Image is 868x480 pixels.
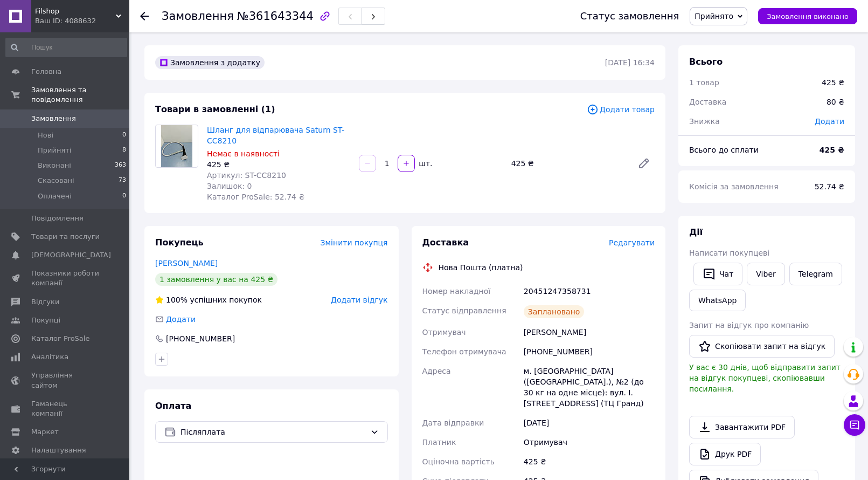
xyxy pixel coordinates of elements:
span: Маркет [31,427,59,437]
span: Залишок: 0 [207,182,252,190]
span: Замовлення [31,114,76,124]
span: Каталог ProSale [31,334,89,344]
div: 1 замовлення у вас на 425 ₴ [155,273,277,286]
a: [PERSON_NAME] [155,259,218,268]
div: Ваш ID: 4088632 [35,16,129,26]
div: Нова Пошта (платна) [436,262,526,273]
span: Товари в замовленні (1) [155,104,275,114]
button: Замовлення виконано [758,8,857,24]
time: [DATE] 16:34 [605,58,655,67]
a: Редагувати [633,153,655,174]
span: 1 товар [689,78,719,87]
a: WhatsApp [689,290,746,311]
span: №361643344 [237,10,314,23]
span: Всього до сплати [689,146,759,154]
span: Каталог ProSale: 52.74 ₴ [207,193,304,201]
span: Нові [38,131,53,140]
span: Доставка [689,98,726,106]
span: Покупець [155,237,204,248]
div: 425 ₴ [522,452,657,471]
span: Додати відгук [331,296,387,304]
span: Післяплата [180,426,366,438]
span: Редагувати [609,238,655,247]
input: Пошук [5,38,127,57]
span: Оплата [155,401,191,411]
span: У вас є 30 днів, щоб відправити запит на відгук покупцеві, скопіювавши посилання. [689,363,841,393]
span: Оціночна вартість [422,457,495,466]
div: Замовлення з додатку [155,56,265,69]
span: Повідомлення [31,214,84,223]
span: 0 [122,131,126,140]
span: Дії [689,227,703,237]
div: шт. [416,158,433,169]
span: Відгуки [31,297,59,307]
span: Немає в наявності [207,149,280,158]
span: Виконані [38,161,71,170]
span: Додати [166,315,196,324]
div: Отримувач [522,433,657,452]
div: Заплановано [524,305,585,318]
a: Шланг для відпарювача Saturn ST-CC8210 [207,126,344,145]
span: Покупці [31,316,60,325]
span: Артикул: ST-CC8210 [207,171,286,180]
span: Товари та послуги [31,232,100,242]
span: Всього [689,57,723,67]
span: Filshop [35,6,116,16]
img: Шланг для відпарювача Saturn ST-CC8210 [161,125,193,167]
div: 20451247358731 [522,282,657,301]
span: Дата відправки [422,419,484,427]
div: 425 ₴ [822,77,844,88]
span: 8 [122,146,126,155]
div: 425 ₴ [507,156,629,171]
span: Додати товар [587,104,655,115]
span: Скасовані [38,176,74,186]
span: Змінити покупця [321,238,388,247]
span: 73 [119,176,126,186]
button: Скопіювати запит на відгук [689,335,835,358]
span: Оплачені [38,191,72,201]
a: Viber [747,263,784,285]
span: Прийняті [38,146,71,155]
a: Друк PDF [689,443,761,465]
button: Чат з покупцем [844,414,865,436]
div: Повернутися назад [140,11,149,22]
a: Telegram [789,263,842,285]
span: Аналітика [31,352,68,362]
div: успішних покупок [155,294,262,305]
span: 0 [122,191,126,201]
span: Налаштування [31,445,86,455]
button: Чат [693,263,742,285]
span: Прийнято [695,12,733,20]
span: Написати покупцеві [689,249,769,257]
span: [DEMOGRAPHIC_DATA] [31,250,111,260]
span: Управління сайтом [31,371,100,390]
span: Запит на відгук про компанію [689,321,809,330]
span: 100% [166,296,188,304]
div: [DATE] [522,413,657,433]
div: [PHONE_NUMBER] [522,342,657,361]
span: Адреса [422,367,451,375]
a: Завантажити PDF [689,416,795,438]
span: Показники роботи компанії [31,269,100,288]
span: 52.74 ₴ [815,182,844,191]
span: Додати [815,117,844,126]
div: 425 ₴ [207,159,350,170]
span: 363 [115,161,126,170]
span: Доставка [422,237,469,248]
span: Номер накладної [422,287,491,296]
span: Головна [31,67,61,77]
b: 425 ₴ [820,146,844,154]
span: Знижка [689,117,720,126]
div: Статус замовлення [580,11,679,22]
span: Замовлення та повідомлення [31,85,129,105]
div: м. [GEOGRAPHIC_DATA] ([GEOGRAPHIC_DATA].), №2 (до 30 кг на одне місце): вул. І. [STREET_ADDRESS] ... [522,361,657,413]
span: Телефон отримувача [422,347,506,356]
span: Гаманець компанії [31,399,100,419]
div: 80 ₴ [820,90,851,114]
span: Отримувач [422,328,466,337]
div: [PHONE_NUMBER] [165,333,236,344]
div: [PERSON_NAME] [522,323,657,342]
span: Статус відправлення [422,306,506,315]
span: Замовлення виконано [767,12,849,20]
span: Платник [422,438,456,447]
